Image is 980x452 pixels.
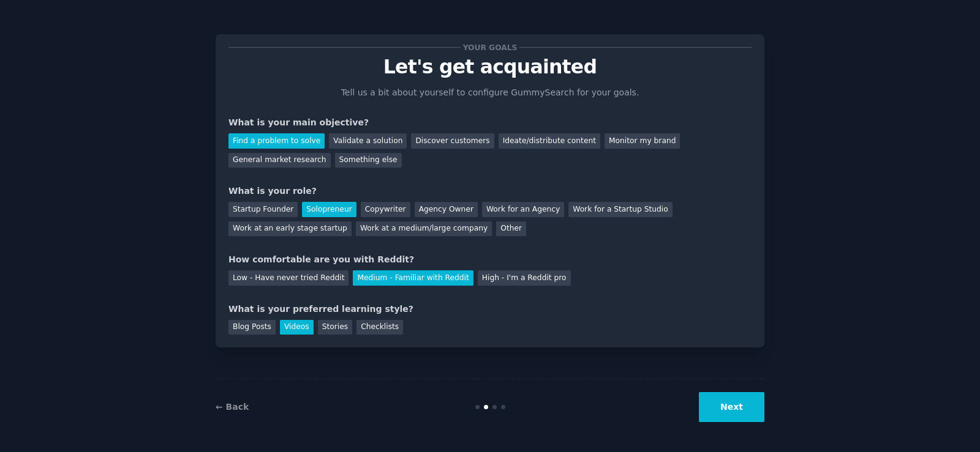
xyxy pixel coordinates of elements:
[356,221,492,237] div: Work at a medium/large company
[335,153,402,168] div: Something else
[356,320,403,335] div: Checklists
[228,56,752,78] p: Let's get acquainted
[496,221,526,237] div: Other
[353,270,473,286] div: Medium - Familiar with Reddit
[318,320,352,335] div: Stories
[216,402,249,412] a: ← Back
[568,202,672,217] div: Work for a Startup Studio
[482,202,564,217] div: Work for an Agency
[415,202,478,217] div: Agency Owner
[228,320,276,335] div: Blog Posts
[228,185,752,198] div: What is your role?
[605,133,680,149] div: Monitor my brand
[228,270,349,286] div: Low - Have never tried Reddit
[478,270,571,286] div: High - I'm a Reddit pro
[228,253,752,266] div: How comfortable are you with Reddit?
[228,202,298,217] div: Startup Founder
[228,303,752,316] div: What is your preferred learning style?
[361,202,410,217] div: Copywriter
[302,202,356,217] div: Solopreneur
[461,41,519,54] span: Your goals
[228,133,325,149] div: Find a problem to solve
[499,133,600,149] div: Ideate/distribute content
[411,133,494,149] div: Discover customers
[699,392,764,422] button: Next
[280,320,314,335] div: Videos
[336,86,644,99] p: Tell us a bit about yourself to configure GummySearch for your goals.
[228,153,331,168] div: General market research
[329,133,407,149] div: Validate a solution
[228,221,352,237] div: Work at an early stage startup
[228,116,752,129] div: What is your main objective?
